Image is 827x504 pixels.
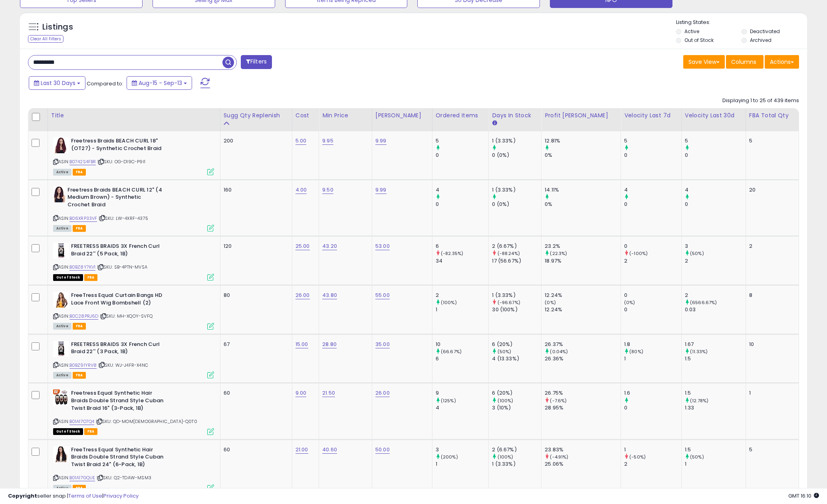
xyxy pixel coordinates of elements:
label: Deactivated [750,28,780,35]
span: All listings currently available for purchase on Amazon [53,372,71,379]
small: (11.33%) [690,348,708,355]
a: 43.20 [322,242,337,250]
div: Clear All Filters [28,35,63,43]
div: 0 [624,201,681,208]
small: (100%) [498,397,514,404]
div: 1 [436,306,489,313]
div: 0 [624,306,681,313]
span: Compared to: [87,80,123,87]
button: Aug-15 - Sep-13 [127,76,192,90]
div: ASIN: [53,186,214,231]
a: B01A17O7Q4 [69,418,95,425]
small: (50%) [690,454,704,460]
div: Velocity Last 30d [685,111,742,120]
span: All listings currently available for purchase on Amazon [53,225,71,232]
div: 23.2% [545,243,621,250]
div: 6 [436,355,489,362]
div: 67 [224,341,286,348]
span: All listings that are currently out of stock and unavailable for purchase on Amazon [53,274,83,281]
a: 40.60 [322,446,337,454]
span: All listings that are currently out of stock and unavailable for purchase on Amazon [53,428,83,435]
b: FreeTress Equal Curtain Bangs HD Lace Front Wig Bombshell (2) [71,292,168,308]
div: 0 [685,152,746,159]
div: ASIN: [53,341,214,378]
div: 6 (20%) [492,389,541,397]
div: 2 [624,461,681,468]
div: 1 (3.33%) [492,461,541,468]
div: 60 [224,389,286,397]
div: 200 [224,137,286,144]
div: 5 [624,137,681,144]
img: 51FIiyse0yL._SL40_.jpg [53,446,69,462]
small: (6566.67%) [690,299,717,306]
div: 60 [224,446,286,453]
div: 120 [224,243,286,250]
span: FBA [73,225,86,232]
div: 3 [685,243,746,250]
div: Ordered Items [436,111,486,120]
div: 0 [624,152,681,159]
span: All listings currently available for purchase on Amazon [53,323,71,330]
a: 21.50 [322,389,335,397]
a: Privacy Policy [103,492,139,500]
div: 5 [436,137,489,144]
div: 26.75% [545,389,621,397]
a: 26.00 [375,389,390,397]
div: 5 [749,137,793,144]
span: FBA [73,169,86,176]
div: 2 [685,257,746,265]
div: 30 (100%) [492,306,541,313]
a: 43.80 [322,291,337,299]
span: FBA [73,372,86,379]
a: 28.80 [322,340,337,348]
b: Freetress Braids BEACH CURL 12" (4 Medium Brown) - Synthetic Crochet Braid [67,186,165,211]
div: 1 [749,389,793,397]
a: 9.95 [322,137,333,145]
b: FREETRESS BRAIDS 3X French Curl Braid 22'' (3 Pack, 1B) [71,341,168,358]
span: FBA [73,323,86,330]
div: Velocity Last 7d [624,111,678,120]
b: FreeTress Equal Synthetic Hair Braids Double Strand Style Cuban Twist Braid 24" (6-Pack, 1B) [71,446,168,470]
div: 0 [436,152,489,159]
div: 3 (10%) [492,404,541,411]
div: 1.8 [624,341,681,348]
small: (125%) [441,397,456,404]
span: FBA [84,428,98,435]
a: 4.00 [295,186,307,194]
div: Sugg Qty Replenish [224,111,289,120]
small: (80%) [629,348,643,355]
a: B0742S4FBR [69,158,96,165]
div: 10 [436,341,489,348]
a: 35.00 [375,340,390,348]
div: 10 [749,341,793,348]
div: 2 (6.67%) [492,446,541,453]
small: (-7.6%) [550,397,567,404]
span: FBA [84,274,98,281]
img: 51qmbRvwNPL._SL40_.jpg [53,137,69,153]
small: (12.78%) [690,397,708,404]
div: seller snap | | [8,492,139,500]
span: 2025-10-14 16:10 GMT [788,492,819,500]
div: 12.24% [545,306,621,313]
div: 4 (13.33%) [492,355,541,362]
div: 0 [436,201,489,208]
div: 0% [545,201,621,208]
div: 1.33 [685,404,746,411]
a: 9.99 [375,186,387,194]
small: Days In Stock. [492,120,497,127]
img: 51jmRqyh6lL._SL40_.jpg [53,186,65,202]
span: | SKU: LW-4XRF-4375 [99,215,148,221]
div: Cost [295,111,315,120]
div: 18.97% [545,257,621,265]
button: Actions [765,55,799,69]
div: 5 [749,446,793,453]
div: 28.95% [545,404,621,411]
div: 26.36% [545,355,621,362]
button: Columns [726,55,764,69]
div: ASIN: [53,243,214,280]
span: Last 30 Days [41,79,75,87]
th: Please note that this number is a calculation based on your required days of coverage and your ve... [220,108,292,131]
div: 1.5 [685,446,746,453]
span: All listings currently available for purchase on Amazon [53,169,71,176]
span: | SKU: QD-MOM[DEMOGRAPHIC_DATA]-Q0T0 [96,418,197,425]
